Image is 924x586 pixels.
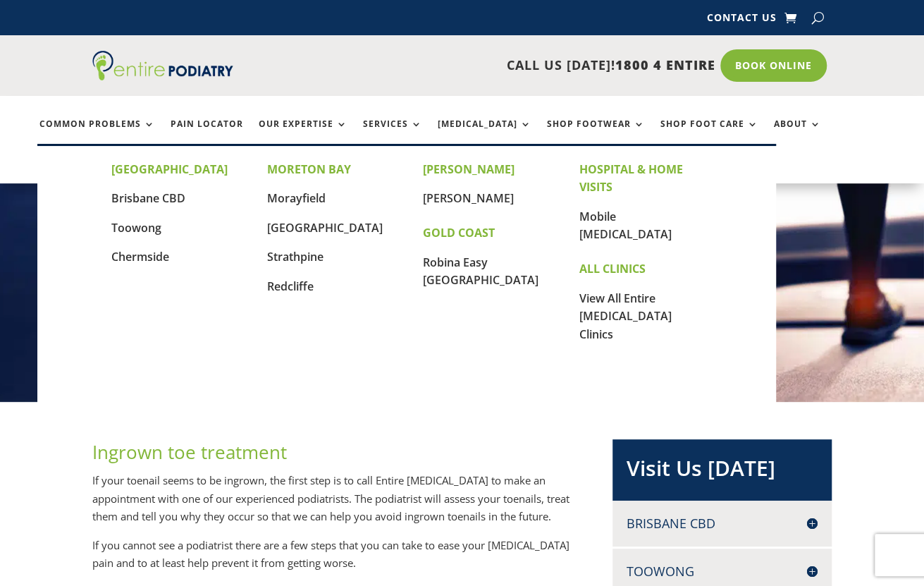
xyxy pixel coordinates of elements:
h2: Visit Us [DATE] [627,453,818,490]
p: CALL US [DATE]! [259,56,715,75]
a: Brisbane CBD [111,190,185,206]
a: Redcliffe [267,279,314,294]
a: Mobile [MEDICAL_DATA] [579,209,671,243]
a: Our Expertise [259,119,347,149]
p: If you cannot see a podiatrist there are a few steps that you can take to ease your [MEDICAL_DATA... [92,537,572,583]
a: [PERSON_NAME] [423,190,514,206]
a: Morayfield [267,190,326,206]
a: Services [363,119,422,149]
a: [MEDICAL_DATA] [438,119,531,149]
strong: HOSPITAL & HOME VISITS [579,161,682,195]
span: 1800 4 ENTIRE [615,56,715,73]
a: Contact Us [707,13,777,28]
a: View All Entire [MEDICAL_DATA] Clinics [579,291,671,342]
h4: Toowong [627,563,818,580]
a: Common Problems [39,119,155,149]
strong: ALL CLINICS [579,261,645,276]
img: logo (1) [92,51,233,80]
a: Chermside [111,249,168,264]
h4: Brisbane CBD [627,515,818,532]
strong: MORETON BAY [267,161,351,177]
a: Shop Foot Care [660,119,758,149]
a: Strathpine [267,249,324,264]
a: Toowong [111,220,161,236]
a: [GEOGRAPHIC_DATA] [267,220,383,236]
strong: [PERSON_NAME] [423,161,515,177]
a: Book Online [720,49,827,82]
a: Pain Locator [171,119,243,149]
a: Shop Footwear [547,119,645,149]
span: Ingrown toe treatment [92,439,287,465]
a: Entire Podiatry [92,69,233,83]
strong: [GEOGRAPHIC_DATA] [111,161,227,177]
p: If your toenail seems to be ingrown, the first step is to call Entire [MEDICAL_DATA] to make an a... [92,472,572,537]
a: About [774,119,821,149]
a: Robina Easy [GEOGRAPHIC_DATA] [423,255,538,288]
strong: GOLD COAST [423,225,495,240]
